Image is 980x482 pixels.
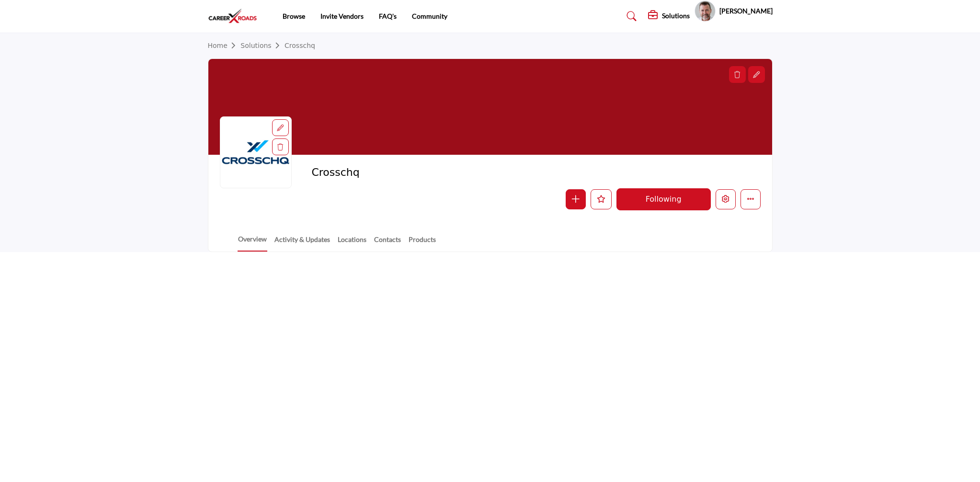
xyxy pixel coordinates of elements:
a: Invite Vendors [320,12,364,20]
a: Activity & Updates [274,234,330,251]
a: FAQ's [379,12,397,20]
h5: [PERSON_NAME] [719,6,773,16]
a: Browse [283,12,305,20]
a: Home [208,42,241,49]
a: Solutions [240,42,285,49]
div: Solutions [648,11,690,22]
button: Following [616,188,711,210]
a: Locations [337,234,367,251]
a: Overview [238,234,267,252]
h2: Crosschq [311,166,575,179]
button: Like [591,189,612,209]
a: Crosschq [285,42,315,49]
a: Community [412,12,447,20]
button: Edit company [716,189,736,209]
div: Aspect Ratio:1:1,Size:400x400px [272,119,289,136]
img: site Logo [208,8,262,24]
button: Show hide supplier dropdown [695,0,716,22]
h5: Solutions [662,11,690,20]
a: Search [617,9,643,24]
a: Contacts [374,234,401,251]
div: Aspect Ratio:6:1,Size:1200x200px [748,66,765,83]
a: Products [408,234,436,251]
button: More details [741,189,761,209]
